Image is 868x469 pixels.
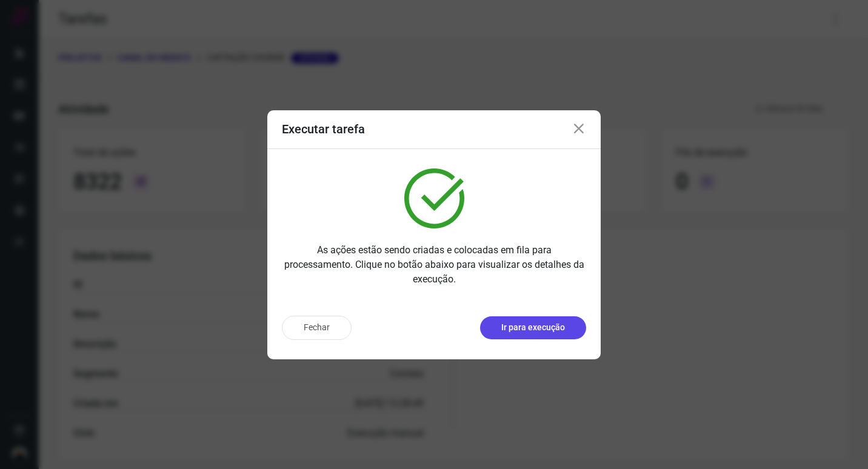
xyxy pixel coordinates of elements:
h3: Executar tarefa [282,122,365,136]
p: Ir para execução [501,321,565,334]
button: Fechar [282,316,352,340]
button: Ir para execução [480,316,586,339]
img: verified.svg [404,168,464,228]
p: As ações estão sendo criadas e colocadas em fila para processamento. Clique no botão abaixo para ... [282,243,586,287]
